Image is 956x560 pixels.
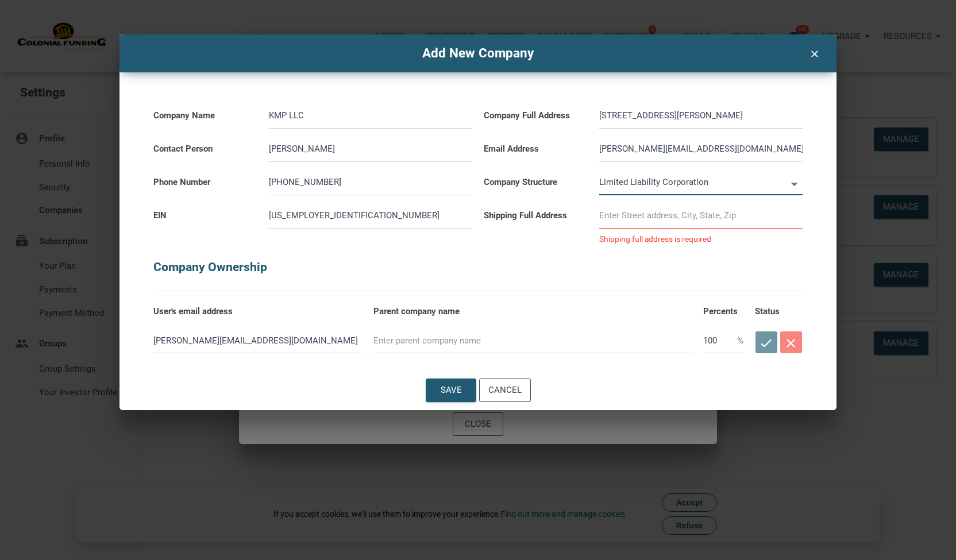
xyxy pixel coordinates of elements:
[737,331,743,350] span: %
[484,195,588,224] label: Shipping Full Address
[269,136,472,162] input: Enter contact person name
[426,379,476,402] button: Save
[484,95,588,124] label: Company Full Address
[269,169,472,195] input: 000-000-0000
[269,203,472,229] input: Enter EIN
[488,384,522,397] div: Cancel
[484,162,588,191] label: Company Structure
[599,203,803,229] input: Enter Street address, City, State, Zip
[807,45,821,60] i: clear
[153,95,257,124] label: Company Name
[703,291,743,320] label: Percents
[440,384,461,397] div: Save
[484,129,588,157] label: Email Address
[373,327,692,353] input: Enter parent company name
[153,327,362,353] input: Enter contact email
[153,244,803,280] h5: Company Ownership
[269,103,472,129] input: Enter company name
[599,229,803,244] div: Shipping full address is required
[599,103,803,129] input: Enter Street address, City, State, Zip
[599,169,786,195] input: Enter company structure
[599,136,803,162] input: Enter contact email
[153,162,257,191] label: Phone Number
[153,129,257,157] label: Contact Person
[128,44,828,63] h4: Add New Company
[153,291,362,320] label: User's email address
[153,195,257,224] label: EIN
[373,291,692,320] label: Parent company name
[755,291,803,320] label: Status
[800,40,829,62] button: clear
[479,379,531,402] button: Cancel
